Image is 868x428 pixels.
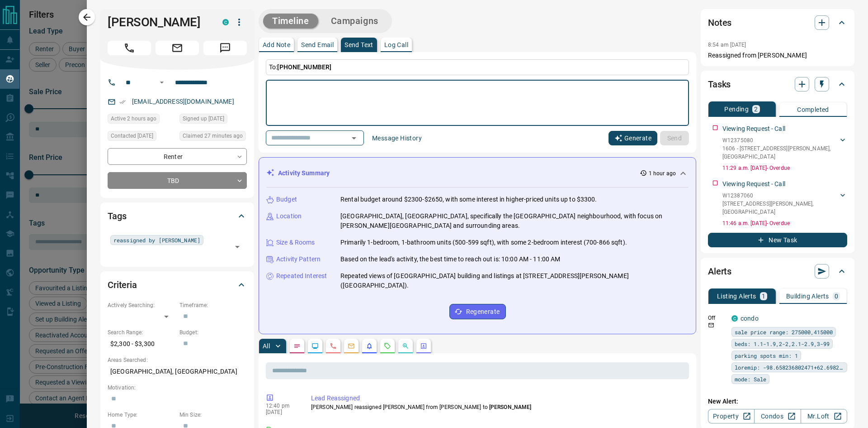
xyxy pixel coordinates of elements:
[609,131,657,145] button: Generate
[108,209,126,223] h2: Tags
[222,19,229,25] div: condos.ca
[108,15,209,29] h1: [PERSON_NAME]
[735,327,833,337] span: sale price range: 275000,415000
[649,169,676,178] p: 1 hour ago
[722,179,785,189] p: Viewing Request - Call
[203,41,247,55] span: Message
[722,219,847,227] p: 11:46 a.m. [DATE] - Overdue
[108,337,175,351] p: $2,300 - $3,300
[301,42,334,48] p: Send Email
[183,114,224,123] span: Signed up [DATE]
[708,322,714,328] svg: Email
[722,136,838,144] p: W12375080
[366,342,373,350] svg: Listing Alerts
[420,342,427,350] svg: Agent Actions
[156,41,199,55] span: Email
[108,148,247,165] div: Renter
[708,264,731,279] h2: Alerts
[708,15,731,30] h2: Notes
[263,42,290,48] p: Add Note
[722,190,847,218] div: W12387060[STREET_ADDRESS][PERSON_NAME],[GEOGRAPHIC_DATA]
[276,238,315,247] p: Size & Rooms
[311,394,685,403] p: Lead Reassigned
[708,314,726,322] p: Off
[340,238,627,247] p: Primarily 1-bedroom, 1-bathroom units (500-599 sqft), with some 2-bedroom interest (700-866 sqft).
[278,168,330,178] p: Activity Summary
[835,293,838,299] p: 0
[179,301,247,309] p: Timeframe:
[111,131,153,140] span: Contacted [DATE]
[108,328,175,337] p: Search Range:
[708,77,731,91] h2: Tasks
[722,200,838,216] p: [STREET_ADDRESS][PERSON_NAME] , [GEOGRAPHIC_DATA]
[384,42,408,48] p: Log Call
[402,342,409,350] svg: Opportunities
[330,342,337,350] svg: Calls
[340,195,597,204] p: Rental budget around $2300-$2650, with some interest in higher-priced units up to $3300.
[735,339,830,348] span: beds: 1.1-1.9,2-2,2.1-2.9,3-99
[113,236,200,245] span: reassigned by [PERSON_NAME]
[108,278,137,292] h2: Criteria
[263,14,318,29] button: Timeline
[108,411,175,419] p: Home Type:
[108,205,247,227] div: Tags
[731,315,738,322] div: condos.ca
[108,364,247,379] p: [GEOGRAPHIC_DATA], [GEOGRAPHIC_DATA]
[384,342,391,350] svg: Requests
[311,403,685,411] p: [PERSON_NAME] reassigned [PERSON_NAME] from [PERSON_NAME] to
[708,51,847,60] p: Reassigned from [PERSON_NAME]
[276,195,297,204] p: Budget
[786,293,829,299] p: Building Alerts
[340,255,561,264] p: Based on the lead's activity, the best time to reach out is: 10:00 AM - 11:00 AM
[708,409,755,423] a: Property
[797,106,829,113] p: Completed
[276,212,302,221] p: Location
[708,73,847,95] div: Tasks
[489,404,531,410] span: [PERSON_NAME]
[722,192,838,200] p: W12387060
[119,99,126,105] svg: Email Verified
[111,114,156,123] span: Active 2 hours ago
[277,63,331,71] span: [PHONE_NUMBER]
[735,375,766,384] span: mode: Sale
[179,114,247,126] div: Sun Jul 19 2015
[340,212,689,231] p: [GEOGRAPHIC_DATA], [GEOGRAPHIC_DATA], specifically the [GEOGRAPHIC_DATA] neighbourhood, with focu...
[108,131,175,144] div: Mon May 15 2023
[108,356,247,364] p: Areas Searched:
[722,144,838,161] p: 1606 - [STREET_ADDRESS][PERSON_NAME] , [GEOGRAPHIC_DATA]
[449,304,506,319] button: Regenerate
[179,131,247,144] div: Tue Sep 16 2025
[132,98,234,105] a: [EMAIL_ADDRESS][DOMAIN_NAME]
[348,342,355,350] svg: Emails
[708,233,847,247] button: New Task
[708,42,746,48] p: 8:54 am [DATE]
[367,131,427,145] button: Message History
[762,293,765,299] p: 1
[266,59,689,75] p: To:
[340,271,689,290] p: Repeated views of [GEOGRAPHIC_DATA] building and listings at [STREET_ADDRESS][PERSON_NAME] ([GEOG...
[311,342,319,350] svg: Lead Browsing Activity
[266,403,297,409] p: 12:40 pm
[722,164,847,172] p: 11:29 a.m. [DATE] - Overdue
[724,106,749,112] p: Pending
[266,165,689,182] div: Activity Summary1 hour ago
[156,77,167,88] button: Open
[708,12,847,34] div: Notes
[108,41,151,55] span: Call
[754,409,801,423] a: Condos
[179,328,247,337] p: Budget:
[266,409,297,415] p: [DATE]
[344,42,373,48] p: Send Text
[801,409,847,423] a: Mr.Loft
[735,351,798,360] span: parking spots min: 1
[708,260,847,282] div: Alerts
[231,240,244,253] button: Open
[708,397,847,406] p: New Alert:
[108,274,247,296] div: Criteria
[735,363,844,372] span: loremip: -98.658236802471+62.698262778024,-65.187986149306+86.222010359057,-75.313515514163+02.65...
[276,255,321,264] p: Activity Pattern
[108,301,175,309] p: Actively Searching:
[722,135,847,163] div: W123750801606 - [STREET_ADDRESS][PERSON_NAME],[GEOGRAPHIC_DATA]
[754,106,758,112] p: 2
[717,293,756,299] p: Listing Alerts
